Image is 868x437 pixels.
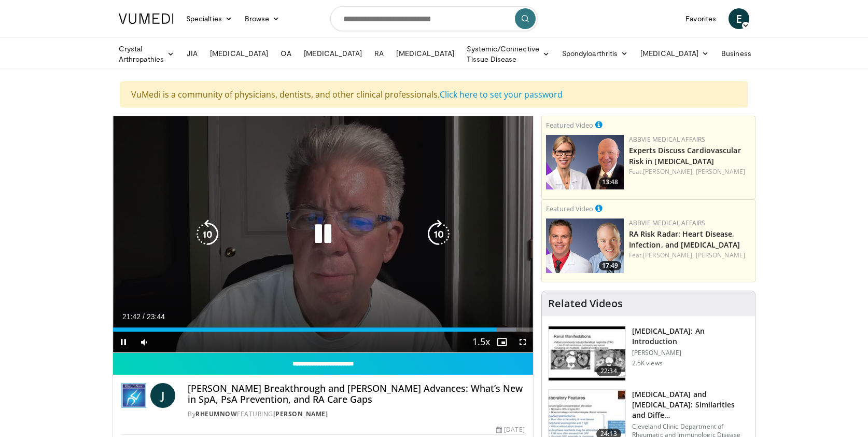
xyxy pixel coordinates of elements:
h4: Related Videos [548,297,623,310]
a: Click here to set your password [440,89,563,100]
div: Progress Bar [113,327,533,332]
a: [MEDICAL_DATA] [204,43,274,64]
a: 22:34 [MEDICAL_DATA]: An Introduction [PERSON_NAME] 2.5K views [548,326,749,381]
a: Browse [239,8,286,29]
span: 22:34 [596,366,621,376]
a: [MEDICAL_DATA] [390,43,460,64]
a: [MEDICAL_DATA] [634,43,715,64]
img: bac68d7e-7eb1-429f-a5de-1d3cdceb804d.png.150x105_q85_crop-smart_upscale.png [546,135,624,189]
a: Experts Discuss Cardiovascular Risk in [MEDICAL_DATA] [629,145,741,166]
span: 21:42 [122,312,141,321]
h4: [PERSON_NAME] Breakthrough and [PERSON_NAME] Advances: What’s New in SpA, PsA Prevention, and RA ... [188,383,525,405]
a: RA [368,43,390,64]
a: [MEDICAL_DATA] [298,43,368,64]
a: Favorites [679,8,722,29]
a: Systemic/Connective Tissue Disease [460,44,555,64]
a: [PERSON_NAME] [696,251,745,260]
h3: [MEDICAL_DATA] and [MEDICAL_DATA]: Similarities and Diffe… [632,389,749,420]
div: [DATE] [496,425,524,434]
span: 17:49 [599,261,621,270]
button: Enable picture-in-picture mode [492,332,512,352]
a: AbbVie Medical Affairs [629,218,706,227]
p: 2.5K views [632,359,663,367]
a: J [150,383,175,408]
a: AbbVie Medical Affairs [629,135,706,144]
a: Business [715,43,768,64]
button: Fullscreen [512,332,533,352]
span: 23:44 [147,312,165,321]
small: Featured Video [546,204,593,213]
a: [PERSON_NAME], [643,167,694,176]
span: 13:48 [599,177,621,187]
a: RheumNow [195,409,237,418]
button: Mute [134,332,155,352]
a: 13:48 [546,135,624,189]
input: Search topics, interventions [330,6,538,31]
div: Feat. [629,251,751,260]
span: / [143,312,145,321]
a: E [729,8,749,29]
img: 52ade5ce-f38d-48c3-9990-f38919e14253.png.150x105_q85_crop-smart_upscale.png [546,218,624,273]
small: Featured Video [546,120,593,130]
a: 17:49 [546,218,624,273]
button: Pause [113,332,134,352]
a: RA Risk Radar: Heart Disease, Infection, and [MEDICAL_DATA] [629,229,740,250]
div: VuMedi is a community of physicians, dentists, and other clinical professionals. [120,81,748,107]
h3: [MEDICAL_DATA]: An Introduction [632,326,749,347]
div: Feat. [629,167,751,176]
img: 47980f05-c0f7-4192-9362-4cb0fcd554e5.150x105_q85_crop-smart_upscale.jpg [549,326,625,380]
a: [PERSON_NAME], [643,251,694,260]
a: Specialties [180,8,239,29]
button: Playback Rate [471,332,492,352]
a: Spondyloarthritis [556,43,634,64]
a: Crystal Arthropathies [113,44,180,64]
a: [PERSON_NAME] [696,167,745,176]
div: By FEATURING [188,409,525,419]
video-js: Video Player [113,116,533,353]
a: JIA [180,43,204,64]
a: OA [274,43,298,64]
img: VuMedi Logo [119,13,174,24]
img: RheumNow [121,383,146,408]
a: [PERSON_NAME] [273,409,328,418]
p: [PERSON_NAME] [632,349,749,357]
